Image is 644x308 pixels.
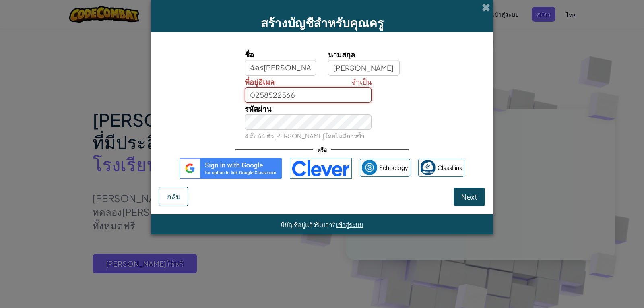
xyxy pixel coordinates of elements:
[159,187,188,206] button: กลับ
[167,192,180,201] span: กลับ
[438,162,462,174] span: ClassLink
[454,188,485,206] button: Next
[420,160,436,175] img: classlink-logo-small.png
[281,221,336,228] span: มีบัญชีอยู่แล้วรึเปล่า?
[245,132,365,140] small: 4 ถึง 64 ตัว[PERSON_NAME]โดยไม่มีการซ้ำ
[313,144,331,155] span: หรือ
[180,158,282,179] img: gplus_sso_button2.svg
[362,160,377,175] img: schoology.png
[328,50,355,59] span: นามสกุล
[336,221,363,228] a: เข้าสู่ระบบ
[245,77,275,86] span: ที่อยู่อีเมล
[245,50,254,59] span: ชื่อ
[379,162,408,174] span: Schoology
[461,192,477,201] span: Next
[261,15,384,30] span: สร้างบัญชีสำหรับคุณครู
[245,104,271,113] span: รหัสผ่าน
[351,76,372,87] span: จำเป็น
[290,158,352,179] img: clever-logo-blue.png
